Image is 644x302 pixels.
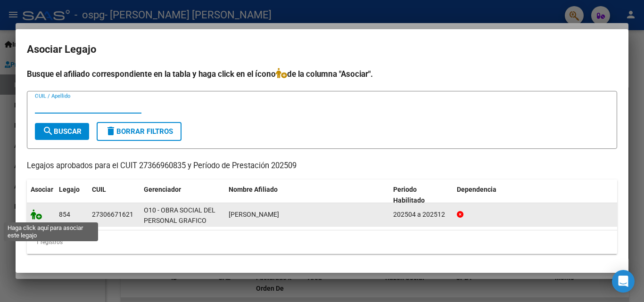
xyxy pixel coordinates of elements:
span: 854 [59,211,70,218]
span: Dependencia [457,186,496,193]
datatable-header-cell: Nombre Afiliado [225,180,389,211]
h4: Busque el afiliado correspondiente en la tabla y haga click en el ícono de la columna "Asociar". [27,68,617,80]
div: 27306671621 [92,209,133,220]
datatable-header-cell: Dependencia [453,180,618,211]
div: 1 registros [27,230,617,254]
datatable-header-cell: Gerenciador [140,180,225,211]
span: VITOLO INES NOEMI [229,211,279,218]
mat-icon: search [42,125,54,137]
p: Legajos aprobados para el CUIT 27366960835 y Período de Prestación 202509 [27,160,617,172]
button: Borrar Filtros [97,122,182,141]
span: Gerenciador [144,186,181,193]
mat-icon: delete [105,125,116,137]
h2: Asociar Legajo [27,41,617,58]
datatable-header-cell: Periodo Habilitado [389,180,453,211]
div: 202504 a 202512 [393,209,449,220]
datatable-header-cell: Asociar [27,180,55,211]
button: Buscar [35,123,89,140]
datatable-header-cell: CUIL [88,180,140,211]
span: Asociar [31,186,53,193]
span: Periodo Habilitado [393,186,425,204]
span: Borrar Filtros [105,127,173,136]
div: Open Intercom Messenger [612,270,635,293]
datatable-header-cell: Legajo [55,180,88,211]
span: O10 - OBRA SOCIAL DEL PERSONAL GRAFICO [144,206,215,225]
span: Nombre Afiliado [229,186,278,193]
span: Legajo [59,186,80,193]
span: CUIL [92,186,106,193]
span: Buscar [42,127,82,136]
